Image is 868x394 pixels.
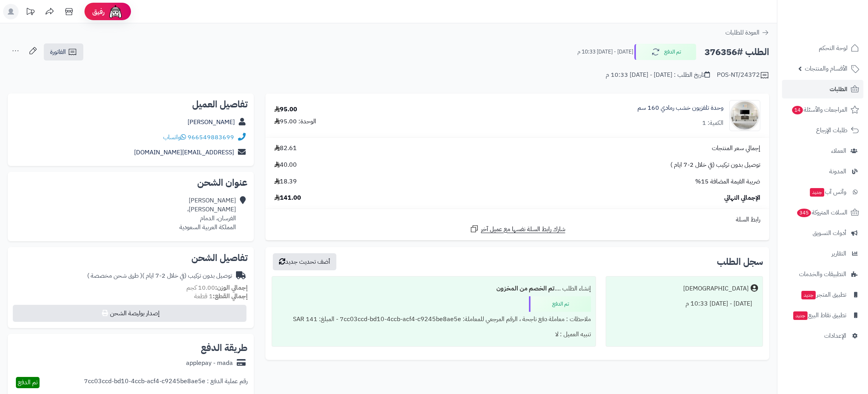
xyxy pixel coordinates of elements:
[830,84,847,95] span: الطلبات
[186,283,248,292] small: 10.00 كجم
[782,244,863,263] a: التقارير
[274,117,316,126] div: الوحدة: 95.00
[188,133,234,142] a: 966549883699
[274,161,297,169] span: 40.00
[13,305,246,322] button: إصدار بوليصة الشحن
[791,104,847,115] span: المراجعات والأسئلة
[84,377,248,388] div: رقم عملية الدفع : 7cc03ccd-bd10-4ccb-acf4-c9245be8ae5e
[829,166,846,177] span: المدونة
[831,145,846,156] span: العملاء
[496,284,555,293] b: تم الخصم من المخزون
[717,71,769,80] div: POS-NT/24372
[188,118,235,127] a: [PERSON_NAME]
[797,209,811,218] span: 345
[792,310,846,321] span: تطبيق نقاط البيع
[481,225,565,234] span: شارك رابط السلة نفسها مع عميل آخر
[782,121,863,140] a: طلبات الإرجاع
[782,327,863,345] a: الإعدادات
[695,177,760,186] span: ضريبة القيمة المضافة 15%
[163,133,186,142] a: واتساب
[793,311,808,320] span: جديد
[724,194,760,202] span: الإجمالي النهائي
[782,306,863,325] a: تطبيق نقاط البيعجديد
[725,28,769,37] a: العودة للطلبات
[782,100,863,119] a: المراجعات والأسئلة14
[782,162,863,181] a: المدونة
[637,104,723,112] a: وحدة تلفزيون خشب رمادي 160 سم
[805,63,847,74] span: الأقسام والمنتجات
[782,183,863,201] a: وآتس آبجديد
[611,296,758,311] div: [DATE] - [DATE] 10:33 م
[702,119,723,128] div: الكمية: 1
[277,281,591,296] div: إنشاء الطلب ....
[213,292,248,301] strong: إجمالي القطع:
[274,177,297,186] span: 18.39
[606,71,710,79] div: تاريخ الطلب : [DATE] - [DATE] 10:33 م
[712,144,760,153] span: إجمالي سعر المنتجات
[277,327,591,342] div: تنبيه العميل : لا
[810,188,824,197] span: جديد
[782,265,863,283] a: التطبيقات والخدمات
[782,39,863,57] a: لوحة التحكم
[269,215,766,224] div: رابط السلة
[92,7,105,16] span: رفيق
[274,105,297,114] div: 95.00
[87,271,232,280] div: توصيل بدون تركيب (في خلال 2-7 ايام )
[782,285,863,304] a: تطبيق المتجرجديد
[796,207,847,218] span: السلات المتروكة
[782,224,863,242] a: أدوات التسويق
[832,248,846,259] span: التقارير
[809,187,846,197] span: وآتس آب
[186,359,233,368] div: applepay - mada
[782,203,863,222] a: السلات المتروكة345
[273,253,336,270] button: أضف تحديث جديد
[87,271,142,280] span: ( طرق شحن مخصصة )
[14,100,248,109] h2: تفاصيل العميل
[801,289,846,300] span: تطبيق المتجر
[215,283,248,292] strong: إجمالي الوزن:
[274,194,301,202] span: 141.00
[725,28,759,37] span: العودة للطلبات
[108,4,123,19] img: ai-face.png
[194,292,248,301] small: 1 قطعة
[134,148,234,157] a: [EMAIL_ADDRESS][DOMAIN_NAME]
[44,43,83,60] a: الفاتورة
[274,144,297,153] span: 82.61
[14,253,248,263] h2: تفاصيل الشحن
[730,100,760,131] img: 1750491079-220601011444-90x90.jpg
[824,330,846,341] span: الإعدادات
[277,312,591,327] div: ملاحظات : معاملة دفع ناجحة ، الرقم المرجعي للمعاملة: 7cc03ccd-bd10-4ccb-acf4-c9245be8ae5e - المبل...
[634,44,696,60] button: تم الدفع
[18,378,38,387] span: تم الدفع
[704,44,769,60] h2: الطلب #376356
[717,257,763,266] h3: سجل الطلب
[21,4,40,21] a: تحديثات المنصة
[815,18,861,34] img: logo-2.png
[819,43,847,54] span: لوحة التحكم
[799,269,846,280] span: التطبيقات والخدمات
[201,343,248,353] h2: طريقة الدفع
[14,178,248,187] h2: عنوان الشحن
[813,228,846,238] span: أدوات التسويق
[782,80,863,98] a: الطلبات
[801,291,816,299] span: جديد
[50,47,66,57] span: الفاتورة
[529,296,591,312] div: تم الدفع
[179,196,236,232] div: [PERSON_NAME] [PERSON_NAME]، الفرسان، الدمام المملكة العربية السعودية
[683,284,749,293] div: [DEMOGRAPHIC_DATA]
[670,161,760,169] span: توصيل بدون تركيب (في خلال 2-7 ايام )
[816,125,847,136] span: طلبات الإرجاع
[470,224,565,234] a: شارك رابط السلة نفسها مع عميل آخر
[782,142,863,160] a: العملاء
[792,106,803,115] span: 14
[577,48,633,56] small: [DATE] - [DATE] 10:33 م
